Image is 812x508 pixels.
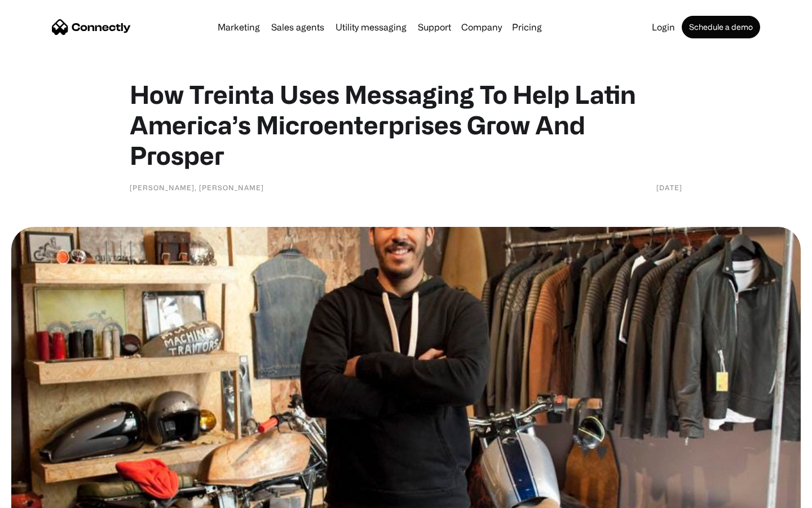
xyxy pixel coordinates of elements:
aside: Language selected: English [11,488,68,504]
a: Support [413,23,456,32]
a: Login [647,23,679,32]
a: Marketing [213,23,264,32]
div: [DATE] [656,182,682,193]
a: Pricing [507,23,546,32]
div: [PERSON_NAME], [PERSON_NAME] [130,182,264,193]
div: Company [461,19,502,35]
a: Schedule a demo [682,16,760,38]
h1: How Treinta Uses Messaging To Help Latin America’s Microenterprises Grow And Prosper [130,79,682,170]
ul: Language list [23,488,68,504]
a: Utility messaging [331,23,411,32]
a: Sales agents [267,23,329,32]
div: Company [458,19,505,35]
a: home [52,19,131,36]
